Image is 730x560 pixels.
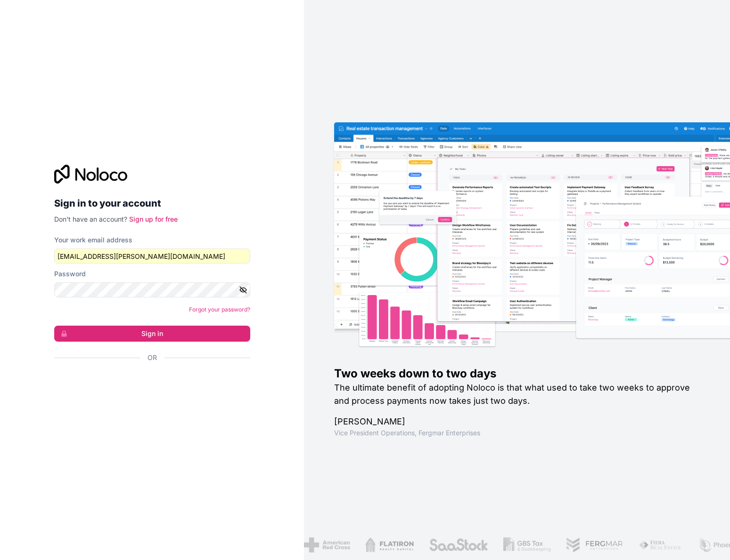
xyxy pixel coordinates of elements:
[148,353,157,362] span: Or
[334,381,700,408] h2: The ultimate benefit of adopting Noloco is that what used to take two weeks to approve and proces...
[189,306,250,313] a: Forgot your password?
[129,215,178,223] a: Sign up for free
[340,537,389,552] img: /assets/flatiron-C8eUkumj.png
[54,248,250,264] input: Email address
[404,537,464,552] img: /assets/saastock-C6Zbiodz.png
[478,537,526,552] img: /assets/gbstax-C-GtDUiK.png
[334,428,700,438] h1: Vice President Operations , Fergmar Enterprises
[49,373,247,393] iframe: Bouton "Se connecter avec Google"
[334,415,700,428] h1: [PERSON_NAME]
[54,282,250,297] input: Password
[614,537,658,552] img: /assets/fiera-fwj2N5v4.png
[54,326,250,342] button: Sign in
[54,269,86,279] label: Password
[54,195,250,212] h2: Sign in to your account
[673,537,724,552] img: /assets/phoenix-BREaitsQ.png
[54,235,132,245] label: Your work email address
[54,215,127,223] span: Don't have an account?
[279,537,325,552] img: /assets/american-red-cross-BAupjrZR.png
[541,537,599,552] img: /assets/fergmar-CudnrXN5.png
[334,366,700,381] h1: Two weeks down to two days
